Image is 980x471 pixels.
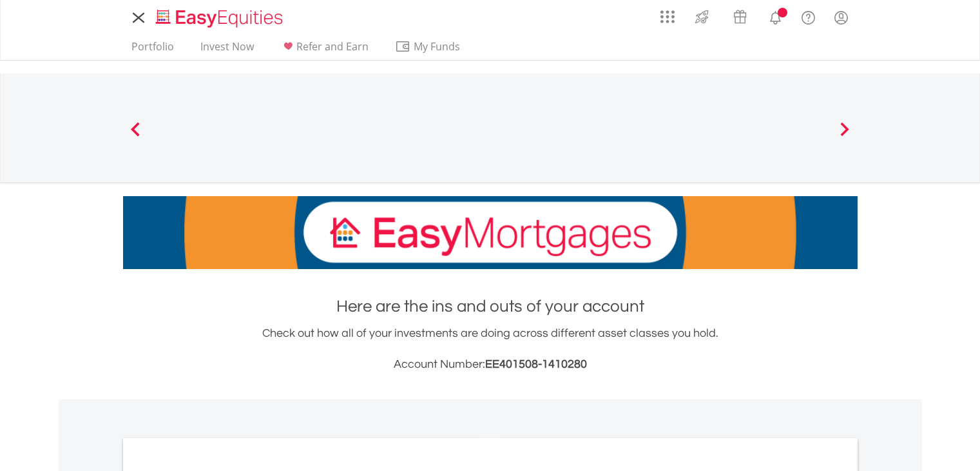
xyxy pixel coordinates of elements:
a: Portfolio [126,40,179,60]
a: Home page [151,3,288,29]
a: Invest Now [195,40,259,60]
span: EE401508-1410280 [485,358,587,370]
a: My Profile [825,3,858,32]
a: Notifications [759,3,792,29]
a: Vouchers [721,3,759,27]
a: Refer and Earn [275,40,374,60]
span: My Funds [395,38,479,55]
div: Check out how all of your investments are doing across different asset classes you hold. [123,325,858,374]
a: AppsGrid [652,3,683,24]
img: EasyEquities_Logo.png [153,8,288,29]
a: FAQ's and Support [792,3,825,29]
img: vouchers-v2.svg [729,6,751,27]
img: EasyMortage Promotion Banner [123,196,858,269]
h1: Here are the ins and outs of your account [123,295,858,318]
span: Refer and Earn [296,39,369,54]
img: grid-menu-icon.svg [660,10,675,24]
img: thrive-v2.svg [691,6,713,27]
h3: Account Number: [123,356,858,374]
